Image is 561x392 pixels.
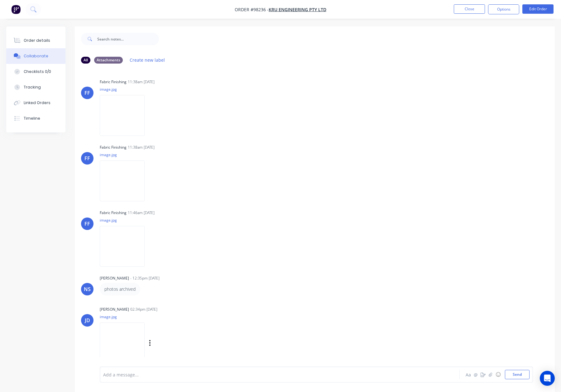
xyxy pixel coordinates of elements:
div: NS [84,285,91,293]
div: All [81,57,90,64]
div: - 12:35pm [DATE] [130,275,160,281]
div: Fabric Finishing [100,145,127,150]
div: [PERSON_NAME] [100,307,129,312]
button: Options [488,4,519,14]
button: Close [454,4,485,14]
button: ☺ [494,371,502,378]
div: Timeline [24,116,40,121]
button: @ [472,371,479,378]
button: Order details [6,33,65,48]
div: Tracking [24,84,41,90]
button: Edit Order [522,4,554,14]
div: 11:38am [DATE] [128,79,155,85]
img: Factory [11,5,21,14]
button: Checklists 0/0 [6,64,65,79]
div: Order details [24,38,50,43]
p: photos archived [104,286,136,292]
button: Aa [464,371,472,378]
div: Attachments [94,57,123,64]
div: FF [84,155,90,162]
div: Fabric Finishing [100,79,127,85]
p: image.jpg [100,152,151,157]
span: Order #98236 - [235,7,269,12]
div: Fabric Finishing [100,210,127,216]
div: FF [84,220,90,227]
div: Checklists 0/0 [24,69,51,74]
button: Timeline [6,111,65,126]
div: 11:38am [DATE] [128,145,155,150]
div: Linked Orders [24,100,50,106]
div: FF [84,89,90,97]
button: Create new label [127,56,168,64]
button: Linked Orders [6,95,65,111]
div: Open Intercom Messenger [540,371,555,386]
div: [PERSON_NAME] [100,275,129,281]
button: Tracking [6,79,65,95]
button: Send [505,370,530,379]
div: JD [85,317,90,324]
div: Collaborate [24,53,48,59]
p: image.jpg [100,218,151,223]
p: image.jpg [100,87,151,92]
div: 11:46am [DATE] [128,210,155,216]
input: Search notes... [97,33,159,45]
p: image.jpg [100,314,214,319]
button: Collaborate [6,48,65,64]
div: 02:34pm [DATE] [130,307,157,312]
a: KRU Engineering Pty Ltd [269,7,326,12]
